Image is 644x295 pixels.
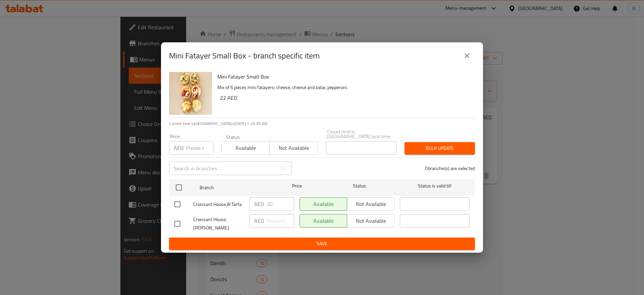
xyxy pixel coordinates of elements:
[169,121,475,127] p: Current time in [GEOGRAPHIC_DATA] is [DATE] 1:26:35 AM
[425,165,475,172] p: 0 branche(s) are selected
[169,50,320,61] h2: Mini Fatayer Small Box - branch specific item
[405,142,475,155] button: Bulk update
[186,141,213,155] input: Please enter price
[193,200,244,209] span: Croissant House,Al Tarfa
[217,83,470,92] p: Mix of 6 pieces mini fatayers: cheese, cheese and zatar, pepperoni.
[193,215,244,232] span: Croissant House,[PERSON_NAME]
[275,182,319,190] span: Price
[200,183,269,192] span: Branch
[254,200,264,208] p: AED
[269,141,318,155] button: Not available
[325,182,394,190] span: Status
[254,217,264,225] p: AED
[267,197,294,211] input: Please enter price
[174,240,470,248] span: Save
[221,141,270,155] button: Available
[224,143,267,153] span: Available
[459,48,475,64] button: close
[220,93,470,102] h6: 22 AED
[169,162,276,175] input: Search in branches
[217,72,470,81] h6: Mini Fatayer Small Box
[410,144,470,153] span: Bulk update
[400,182,470,190] span: Status is valid till
[174,144,183,152] p: AED
[169,72,212,115] img: Mini Fatayer Small Box
[272,143,315,153] span: Not available
[169,238,475,250] button: Save
[267,214,294,227] input: Please enter price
